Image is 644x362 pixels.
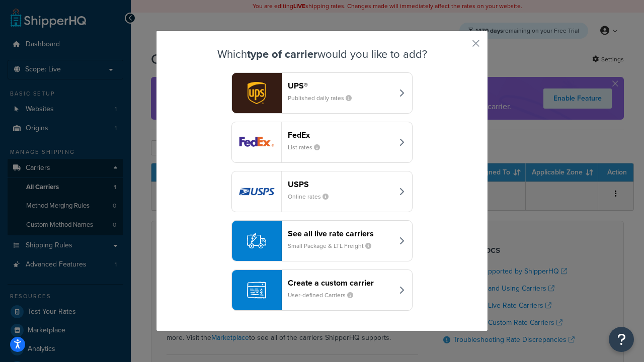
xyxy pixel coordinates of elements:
img: fedEx logo [232,122,281,162]
img: usps logo [232,171,281,212]
button: See all live rate carriersSmall Package & LTL Freight [231,220,413,261]
header: UPS® [288,81,393,90]
header: Create a custom carrier [288,278,393,288]
button: Create a custom carrierUser-defined Carriers [231,269,413,311]
button: usps logoUSPSOnline rates [231,171,413,212]
small: Online rates [288,192,337,201]
header: FedEx [288,130,393,140]
button: Open Resource Center [609,327,634,352]
img: icon-carrier-liverate-becf4550.svg [247,231,266,250]
button: fedEx logoFedExList rates [231,122,413,163]
small: Small Package & LTL Freight [288,241,379,250]
button: ups logoUPS®Published daily rates [231,72,413,114]
img: ups logo [232,73,281,113]
header: See all live rate carriers [288,229,393,238]
small: List rates [288,143,328,152]
header: USPS [288,179,393,189]
img: icon-carrier-custom-c93b8a24.svg [247,281,266,300]
h3: Which would you like to add? [182,48,462,60]
small: User-defined Carriers [288,291,361,300]
small: Published daily rates [288,94,360,103]
strong: type of carrier [247,46,317,62]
